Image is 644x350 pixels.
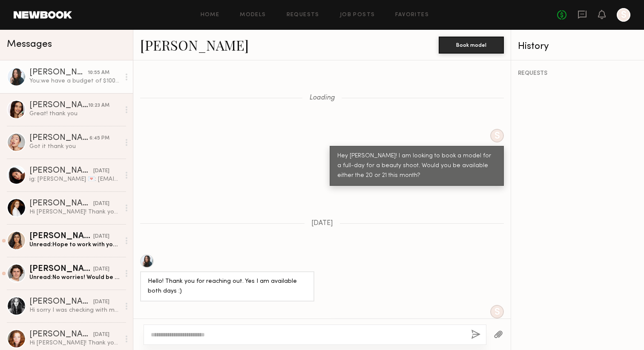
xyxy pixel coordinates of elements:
[201,12,220,18] a: Home
[311,220,333,227] span: [DATE]
[29,175,120,183] div: ig: [PERSON_NAME] 💌: [EMAIL_ADDRESS][DOMAIN_NAME]
[93,233,109,241] div: [DATE]
[93,298,109,306] div: [DATE]
[337,151,496,181] div: Hey [PERSON_NAME]! I am looking to book a model for a full-day for a beauty shoot. Would you be a...
[29,298,93,306] div: [PERSON_NAME]
[29,265,93,273] div: [PERSON_NAME]
[29,167,93,175] div: [PERSON_NAME]
[340,12,375,18] a: Job Posts
[29,77,120,85] div: You: we have a budget of $1000 for the day. does that work for you?
[29,68,88,77] div: [PERSON_NAME]
[93,167,109,175] div: [DATE]
[29,241,120,249] div: Unread: Hope to work with you in the future 🤍
[395,12,429,18] a: Favorites
[29,339,120,347] div: Hi [PERSON_NAME]! Thank you so much for reaching out. I have so many bookings coming in that I’m ...
[29,273,120,282] div: Unread: No worries! Would be great to work together on something else in the future. Thanks for l...
[309,94,335,102] span: Loading
[29,199,93,208] div: [PERSON_NAME]
[617,8,630,22] a: S
[7,40,52,49] span: Messages
[140,36,249,54] a: [PERSON_NAME]
[29,208,120,216] div: Hi [PERSON_NAME]! Thank you for reaching out I just got access back to my newbook! I’m currently ...
[240,12,266,18] a: Models
[29,306,120,314] div: Hi sorry I was checking with my agent about availability. I’m not sure I can do it for that low o...
[439,37,504,54] button: Book model
[29,134,89,142] div: [PERSON_NAME]
[93,265,109,273] div: [DATE]
[29,101,88,110] div: [PERSON_NAME]
[93,200,109,208] div: [DATE]
[93,331,109,339] div: [DATE]
[88,69,109,77] div: 10:55 AM
[29,330,93,339] div: [PERSON_NAME]
[89,134,109,142] div: 6:45 PM
[148,277,307,296] div: Hello! Thank you for reaching out. Yes I am available both days :)
[88,102,109,110] div: 10:23 AM
[29,110,120,118] div: Great! thank you
[439,41,504,48] a: Book model
[29,232,93,241] div: [PERSON_NAME]
[518,42,637,51] div: History
[287,12,319,18] a: Requests
[518,71,637,77] div: REQUESTS
[29,142,120,151] div: Got it thank you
